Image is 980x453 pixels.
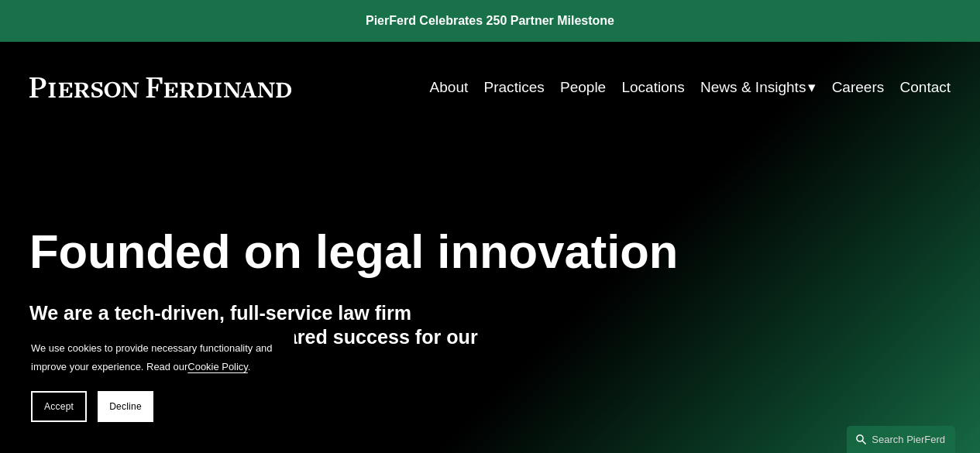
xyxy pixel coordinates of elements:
[31,391,87,422] button: Accept
[484,73,545,102] a: Practices
[700,74,806,101] span: News & Insights
[98,391,153,422] button: Decline
[430,73,469,102] a: About
[29,301,490,376] h4: We are a tech-driven, full-service law firm delivering outcomes and shared success for our global...
[109,401,142,412] span: Decline
[15,324,294,438] section: Cookie banner
[847,426,955,453] a: Search this site
[560,73,606,102] a: People
[44,401,74,412] span: Accept
[29,225,797,279] h1: Founded on legal innovation
[832,73,885,102] a: Careers
[31,339,279,376] p: We use cookies to provide necessary functionality and improve your experience. Read our .
[621,73,684,102] a: Locations
[700,73,816,102] a: folder dropdown
[187,361,248,372] a: Cookie Policy
[900,73,951,102] a: Contact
